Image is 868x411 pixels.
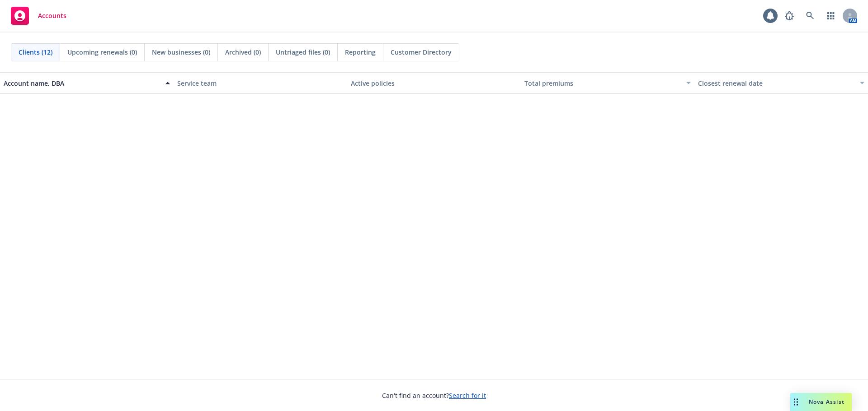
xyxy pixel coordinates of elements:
[347,72,521,94] button: Active policies
[382,391,486,400] span: Can't find an account?
[19,47,52,57] span: Clients (12)
[7,3,70,28] a: Accounts
[694,72,868,94] button: Closest renewal date
[4,79,160,88] div: Account name, DBA
[67,47,137,57] span: Upcoming renewals (0)
[391,47,452,57] span: Customer Directory
[524,79,681,88] div: Total premiums
[790,393,852,411] button: Nova Assist
[449,391,486,400] a: Search for it
[790,393,802,411] div: Drag to move
[276,47,330,57] span: Untriaged files (0)
[351,79,517,88] div: Active policies
[801,7,819,25] a: Search
[174,72,347,94] button: Service team
[809,398,844,406] span: Nova Assist
[225,47,261,57] span: Archived (0)
[38,12,66,19] span: Accounts
[152,47,210,57] span: New businesses (0)
[177,79,344,88] div: Service team
[345,47,376,57] span: Reporting
[822,7,840,25] a: Switch app
[698,79,854,88] div: Closest renewal date
[521,72,694,94] button: Total premiums
[780,7,798,25] a: Report a Bug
